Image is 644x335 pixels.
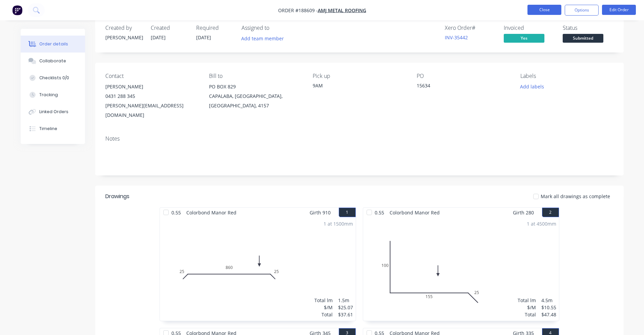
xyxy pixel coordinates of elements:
[565,5,599,16] button: Options
[563,34,603,42] span: Submitted
[417,73,510,79] div: PO
[39,75,69,81] div: Checklists 0/0
[372,208,387,217] span: 0.55
[21,120,85,137] button: Timeline
[504,25,555,31] div: Invoiced
[39,126,57,132] div: Timeline
[541,304,556,311] div: $10.55
[105,82,198,91] div: [PERSON_NAME]
[39,58,66,64] div: Collaborate
[196,25,233,31] div: Required
[518,304,536,311] div: $/M
[563,34,603,44] button: Submitted
[209,82,302,91] div: PO BOX 829
[21,69,85,86] button: Checklists 0/0
[313,82,406,89] div: 9AM
[105,91,198,101] div: 0431 288 345
[338,304,353,311] div: $25.07
[105,25,143,31] div: Created by
[21,86,85,103] button: Tracking
[602,5,636,15] button: Edit Order
[314,297,333,304] div: Total lm
[184,208,239,217] span: Colorbond Manor Red
[387,208,442,217] span: Colorbond Manor Red
[169,208,184,217] span: 0.55
[520,73,613,79] div: Labels
[513,208,534,217] span: Girth 280
[196,34,211,41] span: [DATE]
[21,103,85,120] button: Linked Orders
[541,297,556,304] div: 4.5m
[21,36,85,53] button: Order details
[105,192,129,201] div: Drawings
[527,5,561,15] button: Close
[242,34,288,43] button: Add team member
[105,135,614,142] div: Notes
[209,91,302,110] div: CAPALABA, [GEOGRAPHIC_DATA], [GEOGRAPHIC_DATA], 4157
[324,220,353,227] div: 1 at 1500mm
[105,34,143,41] div: [PERSON_NAME]
[39,92,58,98] div: Tracking
[445,25,496,31] div: Xero Order #
[237,34,287,43] button: Add team member
[338,297,353,304] div: 1.5m
[417,82,501,91] div: 15634
[542,208,559,217] button: 2
[517,82,548,91] button: Add labels
[39,41,68,47] div: Order details
[278,7,318,14] span: Order #188609 -
[518,311,536,318] div: Total
[563,25,614,31] div: Status
[339,208,356,217] button: 1
[338,311,353,318] div: $37.61
[105,82,198,120] div: [PERSON_NAME]0431 288 345[PERSON_NAME][EMAIL_ADDRESS][DOMAIN_NAME]
[313,73,406,79] div: Pick up
[21,53,85,69] button: Collaborate
[363,217,559,321] div: 0100155251 at 4500mmTotal lm$/MTotal4.5m$10.55$47.48
[151,25,188,31] div: Created
[318,7,366,14] a: AMJ Metal Roofing
[105,73,198,79] div: Contact
[242,25,309,31] div: Assigned to
[310,208,331,217] span: Girth 910
[518,297,536,304] div: Total lm
[151,34,166,41] span: [DATE]
[314,311,333,318] div: Total
[12,5,22,15] img: Factory
[541,311,556,318] div: $47.48
[445,34,468,41] a: INV-35442
[504,34,544,42] span: Yes
[209,82,302,110] div: PO BOX 829CAPALABA, [GEOGRAPHIC_DATA], [GEOGRAPHIC_DATA], 4157
[39,109,68,115] div: Linked Orders
[527,220,556,227] div: 1 at 4500mm
[541,193,610,200] span: Mark all drawings as complete
[105,101,198,120] div: [PERSON_NAME][EMAIL_ADDRESS][DOMAIN_NAME]
[209,73,302,79] div: Bill to
[314,304,333,311] div: $/M
[160,217,356,321] div: 025860251 at 1500mmTotal lm$/MTotal1.5m$25.07$37.61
